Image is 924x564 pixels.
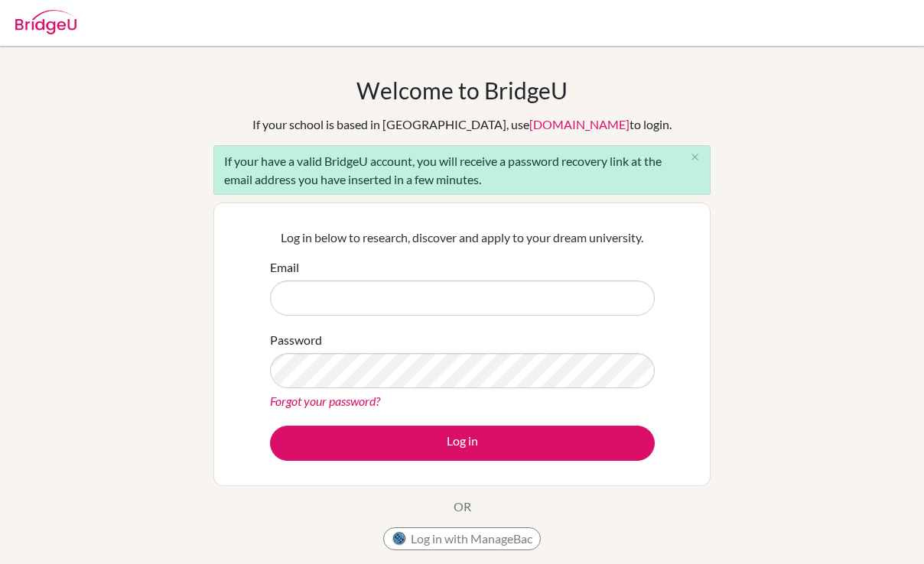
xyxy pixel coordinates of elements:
label: Password [270,331,322,349]
div: If your have a valid BridgeU account, you will receive a password recovery link at the email addr... [213,145,711,195]
button: Log in with ManageBac [383,527,541,550]
i: close [689,151,701,163]
div: If your school is based in [GEOGRAPHIC_DATA], use to login. [252,115,672,134]
h1: Welcome to BridgeU [356,76,568,104]
button: Log in [270,426,655,461]
p: OR [454,498,471,516]
label: Email [270,258,299,277]
button: Close [679,146,710,169]
p: Log in below to research, discover and apply to your dream university. [270,229,655,247]
a: Forgot your password? [270,394,380,408]
img: Bridge-U [15,10,76,34]
a: [DOMAIN_NAME] [529,117,630,131]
